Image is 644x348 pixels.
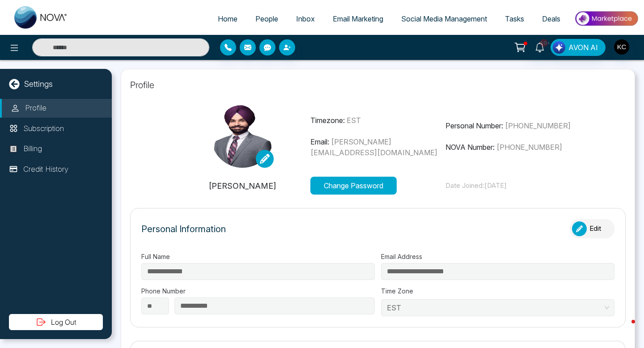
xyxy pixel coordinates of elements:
span: Inbox [296,14,315,23]
a: Email Marketing [324,10,392,27]
img: User Avatar [614,39,629,55]
span: [PERSON_NAME][EMAIL_ADDRESS][DOMAIN_NAME] [310,137,437,157]
img: Lead Flow [553,41,565,54]
a: Inbox [287,10,324,27]
iframe: Intercom live chat [614,318,635,339]
span: Deals [542,14,560,23]
p: Profile [130,78,626,92]
p: Timezone: [310,115,446,126]
p: Personal Information [141,222,226,236]
span: [PHONE_NUMBER] [505,121,571,130]
p: Settings [24,78,53,90]
img: Market-place.gif [574,8,639,29]
img: Nova CRM Logo [14,6,68,29]
a: Tasks [496,10,533,27]
button: Edit [570,219,614,238]
span: 10+ [540,39,548,47]
span: Social Media Management [401,14,487,23]
span: [PHONE_NUMBER] [496,143,562,152]
label: Email Address [381,252,614,261]
button: AVON AI [551,39,606,56]
label: Full Name [141,252,375,261]
span: Email Marketing [333,14,383,23]
p: Credit History [23,164,68,175]
p: NOVA Number: [445,142,581,153]
span: EST [387,301,609,314]
p: Date Joined: [DATE] [445,181,581,191]
span: Home [218,14,237,23]
a: 10+ [529,39,551,55]
p: Billing [23,143,42,155]
p: Profile [25,102,47,114]
label: Time Zone [381,286,614,296]
a: Home [209,10,246,27]
p: [PERSON_NAME] [175,180,310,192]
button: Change Password [310,177,397,195]
a: People [246,10,287,27]
span: EST [347,116,361,125]
span: AVON AI [568,42,598,53]
p: Personal Number: [445,120,581,131]
img: Compressed-KP-min.png [211,105,274,168]
a: Social Media Management [392,10,496,27]
span: People [255,14,278,23]
button: Log Out [9,314,103,330]
label: Phone Number [141,286,375,296]
p: Email: [310,136,446,158]
p: Subscription [23,123,64,135]
a: Deals [533,10,569,27]
span: Tasks [505,14,524,23]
